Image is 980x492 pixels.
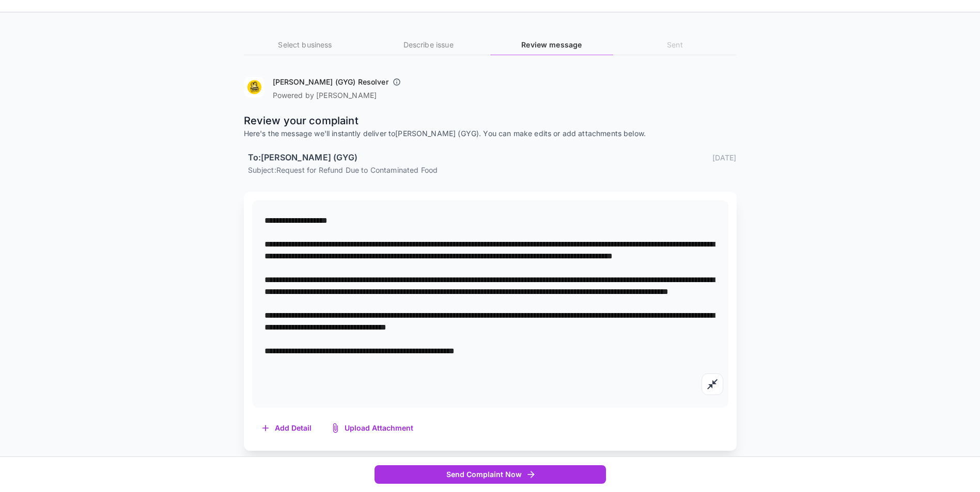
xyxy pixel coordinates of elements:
button: Upload Attachment [322,418,424,439]
img: Guzman y Gomez (GYG) [244,77,265,97]
h6: Review message [490,39,613,51]
h6: Describe issue [367,39,490,51]
h6: [PERSON_NAME] (GYG) Resolver [273,77,388,87]
p: Powered by [PERSON_NAME] [273,90,405,101]
button: Send Complaint Now [375,465,606,484]
h6: Select business [244,39,367,51]
p: [DATE] [712,152,737,163]
p: Review your complaint [244,113,737,128]
button: Add Detail [252,418,322,439]
h6: To: [PERSON_NAME] (GYG) [248,151,357,165]
p: Subject: Request for Refund Due to Contaminated Food [248,165,737,175]
h6: Sent [613,39,736,51]
p: Here's the message we'll instantly deliver to [PERSON_NAME] (GYG) . You can make edits or add att... [244,128,737,139]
